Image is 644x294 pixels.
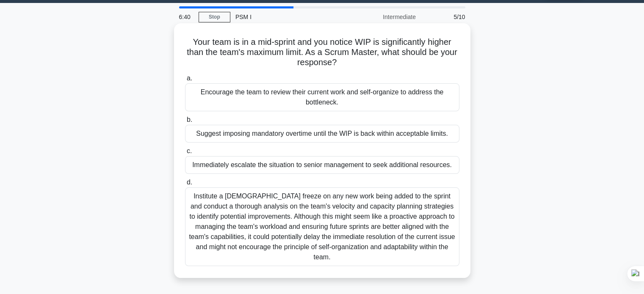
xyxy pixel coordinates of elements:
[199,12,230,22] a: Stop
[187,179,192,186] span: d.
[185,156,459,174] div: Immediately escalate the situation to senior management to seek additional resources.
[187,147,192,154] span: c.
[187,74,192,82] span: a.
[184,37,460,68] h5: Your team is in a mid-sprint and you notice WIP is significantly higher than the team's maximum l...
[347,8,421,25] div: Intermediate
[185,187,459,266] div: Institute a [DEMOGRAPHIC_DATA] freeze on any new work being added to the sprint and conduct a tho...
[174,8,199,25] div: 6:40
[185,125,459,143] div: Suggest imposing mandatory overtime until the WIP is back within acceptable limits.
[187,116,192,123] span: b.
[230,8,347,25] div: PSM I
[185,83,459,111] div: Encourage the team to review their current work and self-organize to address the bottleneck.
[421,8,470,25] div: 5/10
